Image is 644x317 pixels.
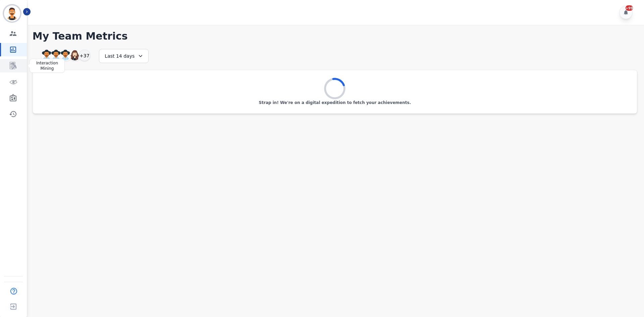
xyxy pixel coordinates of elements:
[626,5,633,11] div: +99
[4,5,20,21] img: Bordered avatar
[33,30,637,42] h1: My Team Metrics
[259,100,411,105] p: Strap in! We're on a digital expedition to fetch your achievements.
[79,50,90,61] div: +37
[99,49,149,63] div: Last 14 days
